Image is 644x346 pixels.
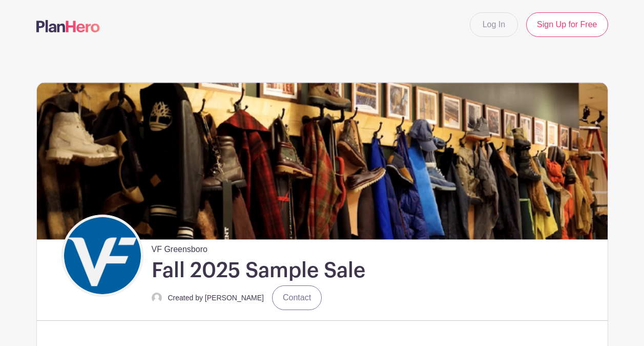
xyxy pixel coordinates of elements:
img: logo-507f7623f17ff9eddc593b1ce0a138ce2505c220e1c5a4e2b4648c50719b7d32.svg [36,20,100,32]
img: default-ce2991bfa6775e67f084385cd625a349d9dcbb7a52a09fb2fda1e96e2d18dcdb.png [152,293,162,303]
a: Log In [470,12,518,37]
span: VF Greensboro [152,239,207,256]
img: VF_Icon_FullColor_CMYK-small.png [64,217,141,294]
small: Created by [PERSON_NAME] [168,294,264,302]
img: Sample%20Sale.png [37,83,608,239]
h1: Fall 2025 Sample Sale [152,258,365,283]
a: Contact [272,285,322,310]
a: Sign Up for Free [526,12,608,37]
